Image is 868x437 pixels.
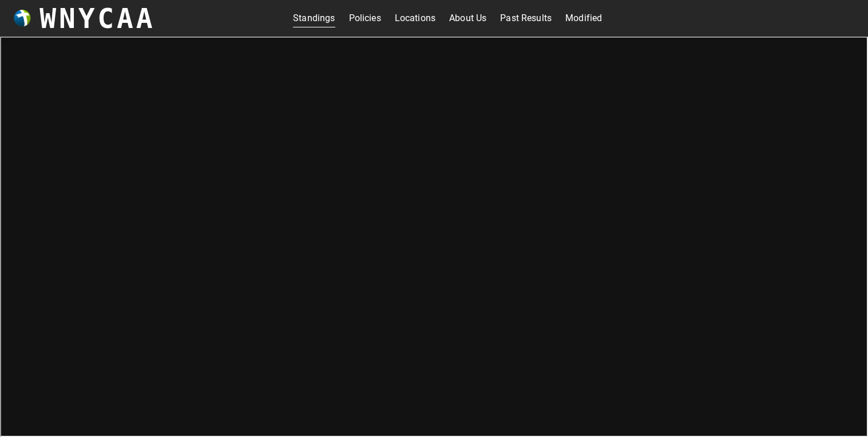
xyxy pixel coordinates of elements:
[395,9,435,27] a: Locations
[449,9,486,27] a: About Us
[39,2,155,34] h3: WNYCAA
[349,9,381,27] a: Policies
[565,9,602,27] a: Modified
[293,9,335,27] a: Standings
[14,10,31,27] img: wnycaaBall.png
[500,9,552,27] a: Past Results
